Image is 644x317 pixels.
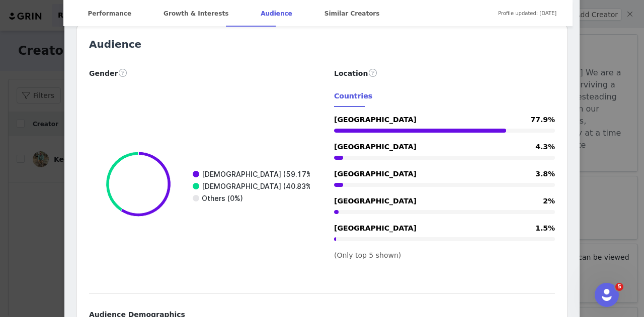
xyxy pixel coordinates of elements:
span: [GEOGRAPHIC_DATA] [334,143,417,151]
span: (Only top 5 shown) [334,251,401,259]
text: [DEMOGRAPHIC_DATA] (40.83%) [202,182,314,190]
div: Location [334,67,555,79]
div: Countries [334,85,372,108]
div: Gender [89,67,310,79]
iframe: Intercom live chat [595,283,619,307]
h2: Audience [89,37,555,52]
span: 5 [615,283,623,291]
span: 4.3% [535,142,555,152]
span: [GEOGRAPHIC_DATA] [334,197,417,205]
span: Profile updated: [DATE] [498,2,556,25]
span: [GEOGRAPHIC_DATA] [334,170,417,178]
span: [GEOGRAPHIC_DATA] [334,224,417,232]
span: 3.8% [535,169,555,179]
span: 77.9% [530,115,555,125]
span: [GEOGRAPHIC_DATA] [334,116,417,124]
span: 1.5% [535,223,555,234]
text: Others (0%) [202,194,243,202]
text: [DEMOGRAPHIC_DATA] (59.17%) [202,170,315,178]
span: 2% [543,196,555,206]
